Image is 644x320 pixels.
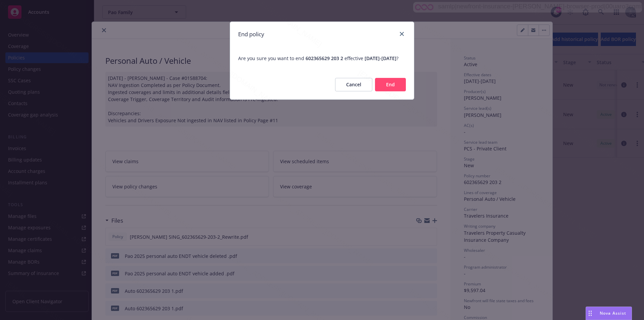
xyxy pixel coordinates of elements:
[586,307,632,320] button: Nova Assist
[398,30,406,38] a: close
[365,55,396,61] span: [DATE] - [DATE]
[586,307,594,320] div: Drag to move
[335,78,372,91] button: Cancel
[600,310,626,316] span: Nova Assist
[306,55,343,61] span: 602365629 203 2
[238,30,264,39] h1: End policy
[230,47,414,70] span: Are you sure you want to end effective ?
[375,78,406,91] button: End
